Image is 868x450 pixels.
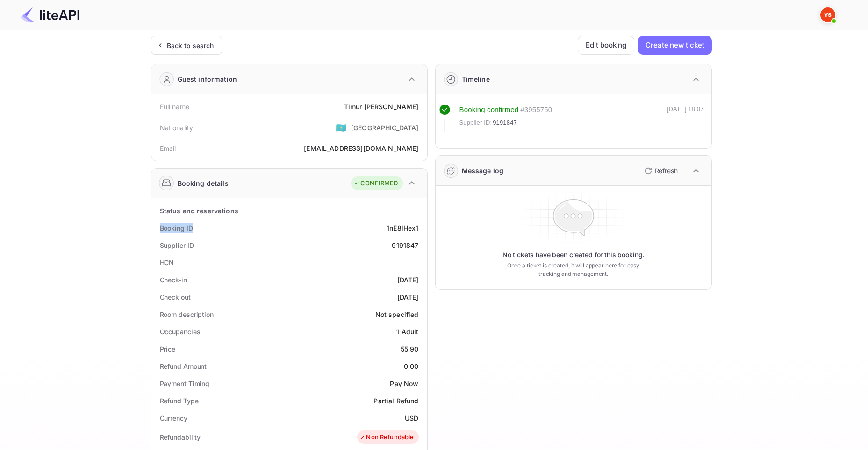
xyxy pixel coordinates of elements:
div: [DATE] [397,275,419,285]
div: Room description [160,309,214,319]
div: Email [160,143,176,153]
div: Check out [160,292,191,302]
div: Booking ID [160,223,193,233]
div: Back to search [167,41,214,50]
div: Guest information [178,74,237,84]
div: [DATE] [397,292,419,302]
div: Refund Amount [160,361,207,371]
div: 1nE8lHex1 [387,223,418,233]
img: LiteAPI Logo [21,7,79,22]
div: [DATE] 18:07 [667,105,704,132]
p: Refresh [655,166,678,176]
div: Pay Now [390,379,418,388]
button: Create new ticket [638,36,711,55]
div: CONFIRMED [353,179,398,188]
div: # 3955750 [520,105,552,115]
button: Edit booking [578,36,634,55]
div: Supplier ID [160,240,194,250]
div: USD [405,413,418,423]
button: Refresh [639,163,681,178]
div: Message log [462,166,504,176]
div: Timur [PERSON_NAME] [344,102,419,112]
span: Supplier ID: [459,118,492,127]
div: Partial Refund [373,396,418,406]
div: Check-in [160,275,187,285]
div: Refund Type [160,396,199,406]
div: Full name [160,102,189,112]
div: Nationality [160,123,194,133]
div: Occupancies [160,327,201,337]
div: Currency [160,413,187,423]
div: 0.00 [404,361,419,371]
div: [GEOGRAPHIC_DATA] [351,123,419,133]
div: Refundability [160,432,201,442]
div: 55.90 [401,344,419,354]
div: Not specified [375,309,419,319]
div: Booking details [178,178,229,188]
p: No tickets have been created for this booking. [502,250,645,260]
div: Booking confirmed [459,105,519,115]
p: Once a ticket is created, it will appear here for easy tracking and management. [500,261,647,278]
div: 9191847 [392,240,418,250]
span: 9191847 [493,118,517,127]
div: Non Refundable [359,433,414,442]
div: Payment Timing [160,379,210,388]
div: Price [160,344,176,354]
div: Status and reservations [160,206,238,216]
span: United States [336,119,346,136]
div: 1 Adult [396,327,418,337]
img: Yandex Support [820,7,835,22]
div: Timeline [462,74,490,84]
div: [EMAIL_ADDRESS][DOMAIN_NAME] [304,143,418,153]
div: HCN [160,258,174,267]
